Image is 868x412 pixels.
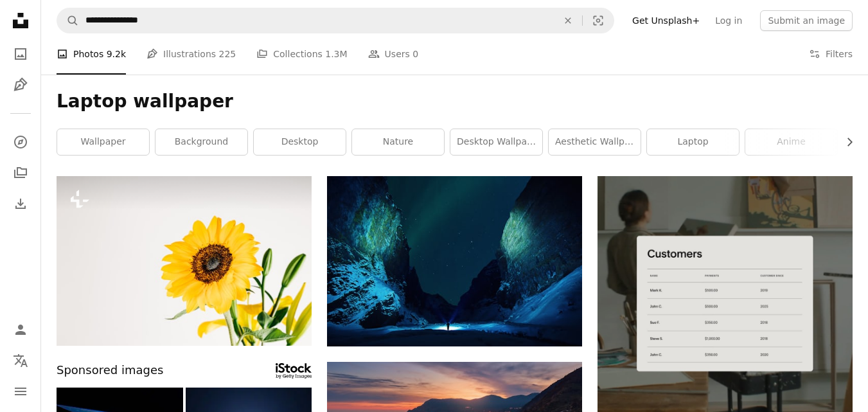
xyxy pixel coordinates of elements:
[450,129,542,155] a: desktop wallpaper
[325,47,347,61] span: 1.3M
[707,10,750,31] a: Log in
[57,129,149,155] a: wallpaper
[8,379,33,404] button: Menu
[838,129,853,155] button: scroll list to the right
[549,129,641,155] a: aesthetic wallpaper
[647,129,739,155] a: laptop
[583,8,614,33] button: Visual search
[809,33,853,75] button: Filters
[8,72,33,98] a: Illustrations
[368,33,419,75] a: Users 0
[8,191,33,217] a: Download History
[8,348,33,373] button: Language
[412,47,418,61] span: 0
[254,129,346,155] a: desktop
[624,10,707,31] a: Get Unsplash+
[554,8,582,33] button: Clear
[327,176,582,346] img: northern lights
[8,317,33,343] a: Log in / Sign up
[8,8,33,36] a: Home — Unsplash
[57,255,312,267] a: a yellow sunflower in a clear vase
[327,255,582,267] a: northern lights
[8,160,33,186] a: Collections
[57,8,614,33] form: Find visuals sitewide
[256,33,347,75] a: Collections 1.3M
[57,361,163,380] span: Sponsored images
[57,90,853,113] h1: Laptop wallpaper
[760,10,853,31] button: Submit an image
[8,129,33,155] a: Explore
[219,47,236,61] span: 225
[57,8,79,33] button: Search Unsplash
[8,41,33,67] a: Photos
[745,129,837,155] a: anime
[352,129,444,155] a: nature
[146,33,236,75] a: Illustrations 225
[57,176,312,346] img: a yellow sunflower in a clear vase
[155,129,247,155] a: background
